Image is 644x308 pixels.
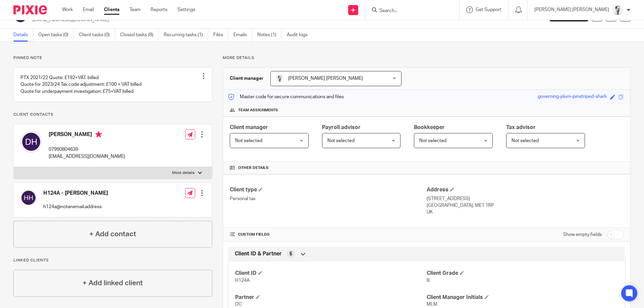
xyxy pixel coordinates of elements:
img: svg%3E [20,131,42,152]
p: [EMAIL_ADDRESS][DOMAIN_NAME] [49,153,125,160]
p: More details [172,170,195,176]
a: Audit logs [287,28,313,42]
span: MLM [427,302,437,307]
p: Client contacts [13,112,212,117]
span: 5 [289,251,292,257]
a: Clients [104,6,119,13]
h4: Client Grade [427,270,618,277]
a: Team [129,6,141,13]
span: Client manager [230,125,268,130]
p: [GEOGRAPHIC_DATA], ME1 1RP [427,202,624,209]
h4: Client type [230,186,427,193]
img: Pixie [13,5,47,14]
span: Client ID & Partner [235,250,282,257]
span: Other details [238,165,269,171]
a: Emails [233,28,252,42]
span: Team assignments [238,108,278,113]
p: h124a@notanemail.address [43,203,108,210]
span: H124A [235,278,250,283]
h4: CUSTOM FIELDS [230,232,427,237]
i: Primary [95,131,102,138]
span: Not selected [235,138,262,143]
a: Closed tasks (8) [120,28,159,42]
h4: Address [427,186,624,193]
h3: Client manager [230,75,264,82]
a: Work [62,6,73,13]
p: [STREET_ADDRESS] [427,195,624,202]
a: Recurring tasks (1) [164,28,208,42]
a: Reports [151,6,167,13]
span: Bookkeeper [414,125,445,130]
input: Search [379,8,439,14]
img: svg%3E [20,190,37,206]
a: Settings [177,6,195,13]
h4: + Add contact [89,229,136,239]
a: Notes (1) [257,28,282,42]
span: [PERSON_NAME] [PERSON_NAME] [288,76,363,81]
a: Details [13,28,33,42]
span: Payroll advisor [322,125,361,130]
h4: Client Manager Initials [427,294,618,301]
p: Pinned note [13,55,212,61]
a: Email [83,6,94,13]
a: Client tasks (0) [79,28,115,42]
p: [PERSON_NAME] [PERSON_NAME] [534,6,609,13]
h4: Client ID [235,270,427,277]
span: Get Support [476,7,501,12]
a: Files [213,28,228,42]
span: Not selected [512,138,539,143]
img: Mass_2025.jpg [612,5,623,15]
span: Tax advisor [506,125,536,130]
label: Show empty fields [563,231,602,238]
p: Linked clients [13,258,212,263]
div: governing-plum-pinstriped-shark [538,93,607,101]
a: Open tasks (0) [38,28,74,42]
h4: [PERSON_NAME] [49,131,125,139]
p: UK [427,209,624,215]
p: More details [223,55,631,61]
p: Master code for secure communications and files [228,94,344,100]
p: 07990804639 [49,146,125,153]
h4: Partner [235,294,427,301]
span: Not selected [327,138,355,143]
h4: H124A - [PERSON_NAME] [43,190,108,197]
p: Personal tax [230,195,427,202]
span: DC [235,302,242,307]
span: B [427,278,430,283]
img: Mass_2025.jpg [276,74,284,82]
h4: + Add linked client [83,278,143,288]
span: Not selected [419,138,446,143]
